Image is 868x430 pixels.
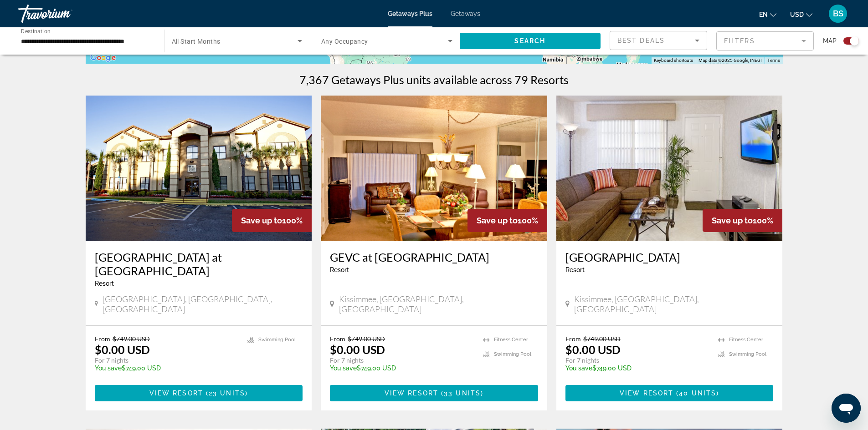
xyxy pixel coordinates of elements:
a: [GEOGRAPHIC_DATA] at [GEOGRAPHIC_DATA] [95,250,303,278]
span: $749.00 USD [583,335,621,343]
span: Search [514,37,545,45]
span: $749.00 USD [348,335,385,343]
span: Resort [565,266,585,273]
a: Open this area in Google Maps (opens a new window) [88,52,118,64]
span: You save [95,364,122,372]
a: Getaways [451,10,480,17]
p: $0.00 USD [565,343,621,356]
span: Save up to [712,216,753,225]
span: Fitness Center [729,337,763,343]
button: View Resort(23 units) [95,385,303,401]
p: $749.00 USD [330,364,474,372]
span: 40 units [679,390,716,397]
a: Travorium [18,2,109,25]
span: Resort [95,280,114,287]
p: $749.00 USD [95,364,239,372]
span: Map data ©2025 Google, INEGI [699,58,762,63]
span: Resort [330,266,349,273]
a: GEVC at [GEOGRAPHIC_DATA] [330,250,538,264]
a: Getaways Plus [388,10,432,17]
span: ( ) [203,390,248,397]
a: Terms (opens in new tab) [767,58,780,63]
div: 100% [703,209,782,232]
span: Destination [21,28,51,34]
p: For 7 nights [95,356,239,364]
img: C687E01X.jpg [86,96,312,241]
span: Kissimmee, [GEOGRAPHIC_DATA], [GEOGRAPHIC_DATA] [339,294,538,314]
span: Fitness Center [494,337,528,343]
span: $749.00 USD [113,335,150,343]
span: Any Occupancy [321,38,368,45]
span: Save up to [241,216,282,225]
span: From [565,335,581,343]
span: Swimming Pool [494,351,531,357]
button: Change language [759,8,776,21]
iframe: Button to launch messaging window [832,394,861,423]
span: Swimming Pool [258,337,296,343]
span: 23 units [209,390,245,397]
span: From [330,335,345,343]
span: ( ) [438,390,483,397]
span: View Resort [620,390,673,397]
button: User Menu [826,4,850,23]
a: [GEOGRAPHIC_DATA] [565,250,774,264]
h1: 7,367 Getaways Plus units available across 79 Resorts [299,73,569,86]
span: Kissimmee, [GEOGRAPHIC_DATA], [GEOGRAPHIC_DATA] [574,294,773,314]
button: View Resort(40 units) [565,385,774,401]
span: BS [833,9,843,18]
span: All Start Months [172,38,221,45]
p: $0.00 USD [95,343,150,356]
span: USD [790,11,804,18]
p: $749.00 USD [565,364,709,372]
span: ( ) [673,390,719,397]
span: en [759,11,768,18]
span: Map [823,35,837,47]
span: 33 units [444,390,481,397]
button: Search [460,33,601,49]
div: 100% [232,209,312,232]
button: Filter [716,31,814,51]
img: 5169I01X.jpg [321,96,547,241]
button: View Resort(33 units) [330,385,538,401]
span: From [95,335,110,343]
p: $0.00 USD [330,343,385,356]
span: Best Deals [617,37,665,44]
span: Save up to [477,216,518,225]
img: 2066I01L.jpg [556,96,783,241]
span: Swimming Pool [729,351,766,357]
button: Change currency [790,8,812,21]
mat-select: Sort by [617,35,699,46]
span: You save [565,364,592,372]
button: Keyboard shortcuts [654,57,693,64]
div: 100% [467,209,547,232]
img: Google [88,52,118,64]
p: For 7 nights [330,356,474,364]
p: For 7 nights [565,356,709,364]
span: You save [330,364,357,372]
span: View Resort [385,390,438,397]
span: [GEOGRAPHIC_DATA], [GEOGRAPHIC_DATA], [GEOGRAPHIC_DATA] [103,294,303,314]
span: View Resort [149,390,203,397]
